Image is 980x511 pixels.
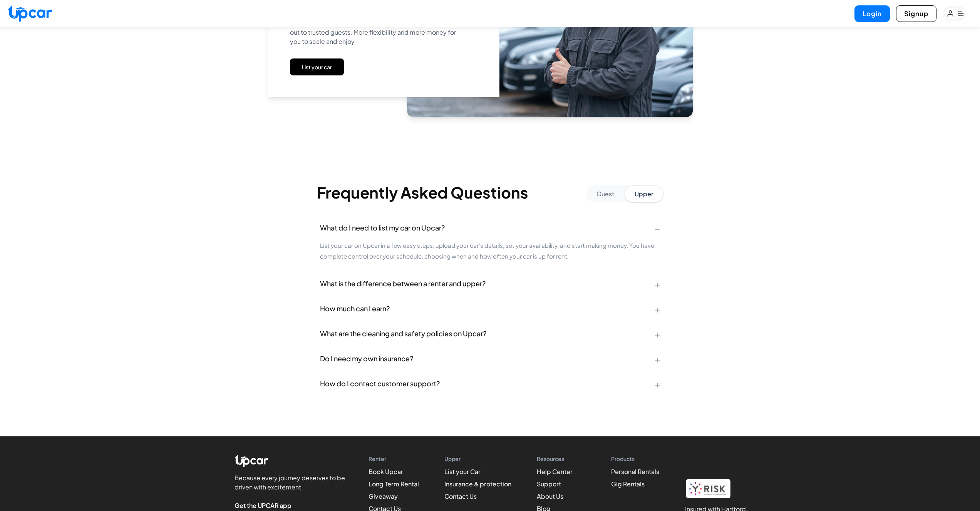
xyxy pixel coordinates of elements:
a: Gig Rentals [611,480,645,488]
button: What is the difference between a renter and upper?+ [317,271,663,296]
a: About Us [537,492,563,500]
span: + [655,302,660,315]
a: Help Center [537,468,573,476]
span: + [655,352,660,365]
button: How much can I earn?+ [317,296,663,321]
span: − [655,222,660,234]
button: What do I need to list my car on Upcar?− [317,215,663,240]
a: Contact Us [444,492,477,500]
span: How much can I earn? [320,303,390,314]
h2: Frequently Asked Questions [317,185,528,200]
button: Guest [586,185,625,202]
h4: Resources [537,455,586,463]
a: Support [537,480,561,488]
a: Book Upcar [369,468,403,476]
a: List your Car [444,468,481,476]
span: + [655,377,660,390]
span: What is the difference between a renter and upper? [320,278,486,289]
button: List your car [290,58,344,75]
button: Do I need my own insurance?+ [317,346,663,371]
a: Long Term Rental [369,480,419,488]
a: Personal Rentals [611,468,659,476]
h4: Renter [369,455,419,463]
h4: Upper [444,455,511,463]
button: Login [854,5,890,22]
button: Upper [625,185,663,202]
img: Upcar Logo [8,5,52,22]
button: What are the cleaning and safety policies on Upcar?+ [317,321,663,346]
p: List your car with us and start making money by renting it out to trusted guests. More flexibilit... [290,18,462,46]
span: + [655,327,660,340]
h4: Products [611,455,659,463]
p: Because every journey deserves to be driven with excitement. [235,473,350,492]
img: Upcar Logo [235,455,268,467]
a: Giveaway [369,492,398,500]
button: Signup [896,5,936,22]
a: Insurance & protection [444,480,511,488]
span: What are the cleaning and safety policies on Upcar? [320,328,486,339]
h4: Get the UPCAR app [235,501,350,510]
span: Do I need my own insurance? [320,353,413,364]
span: How do I contact customer support? [320,378,440,389]
button: How do I contact customer support?+ [317,371,663,396]
span: + [655,277,660,290]
span: What do I need to list my car on Upcar? [320,222,445,233]
p: List your car on Upcar in a few easy steps: upload your car's details, set your availability, and... [320,240,660,262]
